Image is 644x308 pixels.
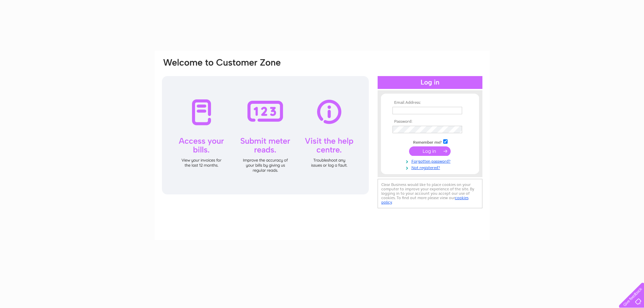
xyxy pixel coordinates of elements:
a: Forgotten password? [392,158,469,164]
a: Not registered? [392,164,469,170]
div: Clear Business would like to place cookies on your computer to improve your experience of the sit... [378,179,482,208]
th: Password: [391,119,469,124]
a: cookies policy [381,195,469,205]
input: Submit [409,146,451,156]
td: Remember me? [391,138,469,145]
th: Email Address: [391,100,469,105]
